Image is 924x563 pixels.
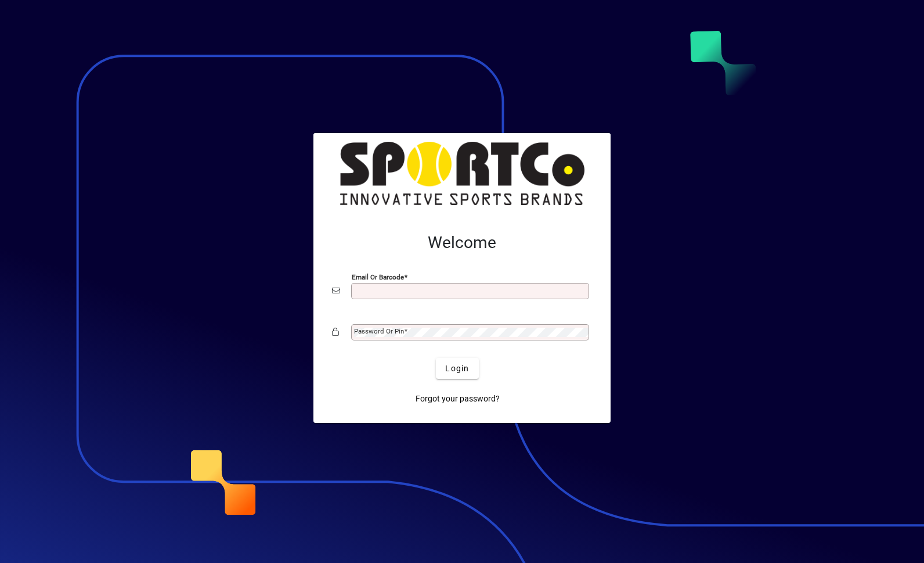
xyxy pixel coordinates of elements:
button: Login [436,358,478,379]
mat-label: Email or Barcode [352,273,404,281]
span: Forgot your password? [416,393,500,405]
mat-label: Password or Pin [354,327,404,335]
h2: Welcome [332,233,592,253]
span: Login [445,363,469,375]
a: Forgot your password? [411,388,504,409]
